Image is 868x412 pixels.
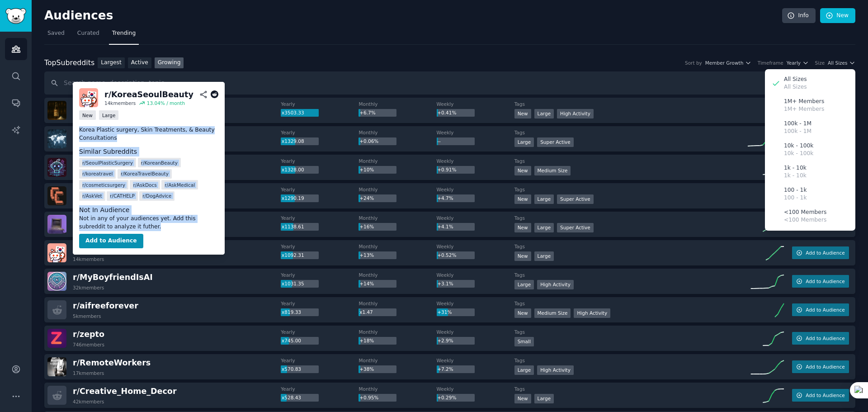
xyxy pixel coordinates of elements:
[534,308,571,318] div: Medium Size
[73,387,177,396] span: r/ Creative_Home_Decor
[705,60,744,66] span: Member Growth
[141,160,178,166] span: r/ KoreanBeauty
[820,8,855,24] a: New
[359,395,378,400] span: +0.95%
[133,182,156,188] span: r/ AskDocs
[514,329,748,335] dt: Tags
[281,101,359,107] dt: Yearly
[155,57,184,69] a: Growing
[437,158,514,164] dt: Weekly
[784,105,824,114] p: 1M+ Members
[359,300,436,307] dt: Monthly
[806,335,844,341] span: Add to Audience
[514,137,534,147] div: Large
[828,60,847,66] span: All Sizes
[514,365,534,375] div: Large
[74,26,103,45] a: Curated
[79,126,218,142] p: Korea Plastic surgery, Skin Treatments, & Beauty Consultations
[359,215,436,221] dt: Monthly
[44,57,94,69] div: Top Subreddits
[437,366,453,372] span: +7.2%
[112,29,136,38] span: Trending
[784,150,813,158] p: 10k - 100k
[282,110,304,115] span: x3503.33
[79,234,143,248] button: Add to Audience
[437,138,441,144] span: --
[437,252,456,258] span: +0.52%
[79,205,218,215] dt: Not In Audience
[359,243,436,250] dt: Monthly
[73,273,153,282] span: r/ MyBoyfriendIsAI
[437,329,514,335] dt: Weekly
[82,160,133,166] span: r/ SeoulPlasticSurgery
[787,60,801,66] span: Yearly
[282,309,301,315] span: x819.33
[574,308,610,318] div: High Activity
[79,147,218,156] dt: Similar Subreddits
[47,29,65,38] span: Saved
[359,386,436,392] dt: Monthly
[514,280,534,289] div: Large
[282,338,301,343] span: x745.00
[514,394,531,403] div: New
[784,120,811,128] p: 100k - 1M
[73,313,101,319] div: 5k members
[792,303,849,316] button: Add to Audience
[437,272,514,278] dt: Weekly
[792,332,849,345] button: Add to Audience
[784,216,826,224] p: <100 Members
[47,129,66,148] img: World_Now
[557,194,594,204] div: Super Active
[109,26,139,45] a: Trending
[281,386,359,392] dt: Yearly
[437,281,453,286] span: +3.1%
[47,158,66,177] img: Build_AI_Agents
[437,395,456,400] span: +0.29%
[437,300,514,307] dt: Weekly
[534,251,554,261] div: Large
[359,110,375,115] span: +6.7%
[359,272,436,278] dt: Monthly
[806,278,844,284] span: Add to Audience
[147,100,185,106] div: 13.04 % / month
[437,101,514,107] dt: Weekly
[121,170,169,177] span: r/ KoreaTravelBeauty
[806,250,844,256] span: Add to Audience
[282,281,304,286] span: x1031.35
[47,272,66,291] img: MyBoyfriendIsAI
[784,194,807,202] p: 100 - 1k
[282,138,304,144] span: x1329.08
[110,193,135,199] span: r/ CATHELP
[77,29,99,38] span: Curated
[514,357,748,364] dt: Tags
[784,98,824,106] p: 1M+ Members
[73,301,138,310] span: r/ aifreeforever
[47,243,66,262] img: KoreaSeoulBeauty
[537,280,574,289] div: High Activity
[514,129,748,136] dt: Tags
[281,215,359,221] dt: Yearly
[5,8,26,24] img: GummySearch logo
[82,182,125,188] span: r/ cosmeticsurgery
[784,83,807,91] p: All Sizes
[82,170,113,177] span: r/ koreatravel
[359,158,436,164] dt: Monthly
[514,300,748,307] dt: Tags
[534,109,554,118] div: Large
[282,366,301,372] span: x570.83
[359,338,374,343] span: +18%
[73,341,104,348] div: 746 members
[128,57,151,69] a: Active
[359,167,374,172] span: +10%
[281,129,359,136] dt: Yearly
[281,329,359,335] dt: Yearly
[47,329,66,348] img: zepto
[514,308,531,318] div: New
[47,357,66,376] img: RemoteWorkers
[104,100,136,106] div: 14k members
[514,166,531,175] div: New
[815,60,825,66] div: Size
[437,186,514,193] dt: Weekly
[685,60,702,66] div: Sort by
[281,272,359,278] dt: Yearly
